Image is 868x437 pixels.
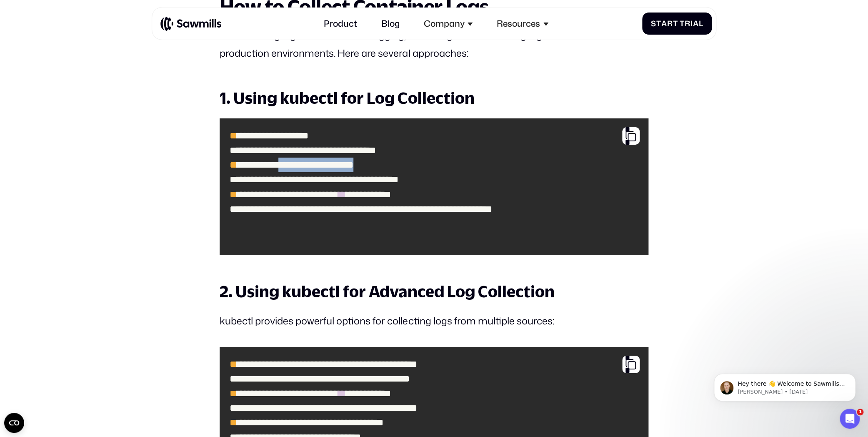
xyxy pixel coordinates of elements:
[220,88,648,109] h3: 1. Using kubectl for Log Collection
[698,19,703,28] span: l
[651,19,656,28] span: S
[220,27,648,62] p: While viewing logs is useful for debugging, collecting and centralizing logs is essential for pro...
[680,19,685,28] span: T
[656,19,661,28] span: t
[690,19,693,28] span: i
[673,19,678,28] span: t
[417,12,480,35] div: Company
[375,12,406,35] a: Blog
[317,12,363,35] a: Product
[220,312,648,329] p: kubectl provides powerful options for collecting logs from multiple sources:
[693,19,699,28] span: a
[685,19,690,28] span: r
[490,12,555,35] div: Resources
[701,356,868,414] iframe: Intercom notifications message
[497,18,540,29] div: Resources
[642,13,712,35] a: StartTrial
[840,409,860,429] iframe: Intercom live chat
[4,413,24,433] button: Open CMP widget
[220,281,648,302] h3: 2. Using kubectl for Advanced Log Collection
[424,18,465,29] div: Company
[667,19,673,28] span: r
[857,409,863,415] span: 1
[661,19,667,28] span: a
